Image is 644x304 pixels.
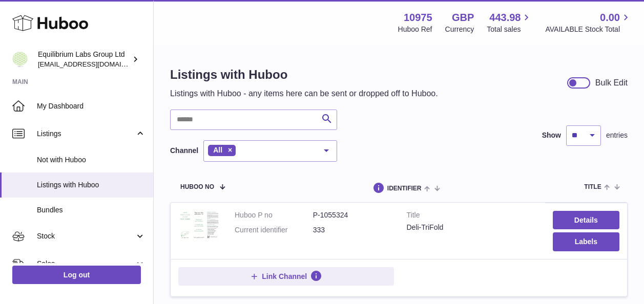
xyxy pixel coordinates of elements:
[313,225,391,235] dd: 333
[398,25,432,34] div: Huboo Ref
[445,25,474,34] div: Currency
[452,11,474,25] strong: GBP
[235,225,313,235] dt: Current identifier
[404,11,432,25] strong: 10975
[595,77,628,89] div: Bulk Edit
[487,25,532,34] span: Total sales
[37,101,146,111] span: My Dashboard
[37,231,135,241] span: Stock
[235,210,313,220] dt: Huboo P no
[180,184,214,190] span: Huboo no
[170,146,198,156] label: Channel
[178,267,394,286] button: Link Channel
[37,155,146,165] span: Not with Huboo
[542,131,561,140] label: Show
[12,52,28,67] img: internalAdmin-10975@internal.huboo.com
[12,266,141,284] a: Log out
[38,60,151,68] span: [EMAIL_ADDRESS][DOMAIN_NAME]
[545,25,632,34] span: AVAILABLE Stock Total
[178,210,219,240] img: Deli-TriFold
[37,205,146,215] span: Bundles
[600,11,620,25] span: 0.00
[553,232,619,251] button: Labels
[487,11,532,34] a: 443.98 Total sales
[545,11,632,34] a: 0.00 AVAILABLE Stock Total
[37,180,146,190] span: Listings with Huboo
[387,185,422,192] span: identifier
[584,184,601,190] span: title
[553,211,619,229] a: Details
[170,67,438,83] h1: Listings with Huboo
[313,210,391,220] dd: P-1055324
[262,272,307,281] span: Link Channel
[213,146,222,154] span: All
[170,88,438,99] p: Listings with Huboo - any items here can be sent or dropped off to Huboo.
[606,131,628,140] span: entries
[407,223,537,232] div: Deli-TriFold
[37,129,135,139] span: Listings
[489,11,521,25] span: 443.98
[38,50,130,69] div: Equilibrium Labs Group Ltd
[37,259,135,269] span: Sales
[407,210,537,223] strong: Title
